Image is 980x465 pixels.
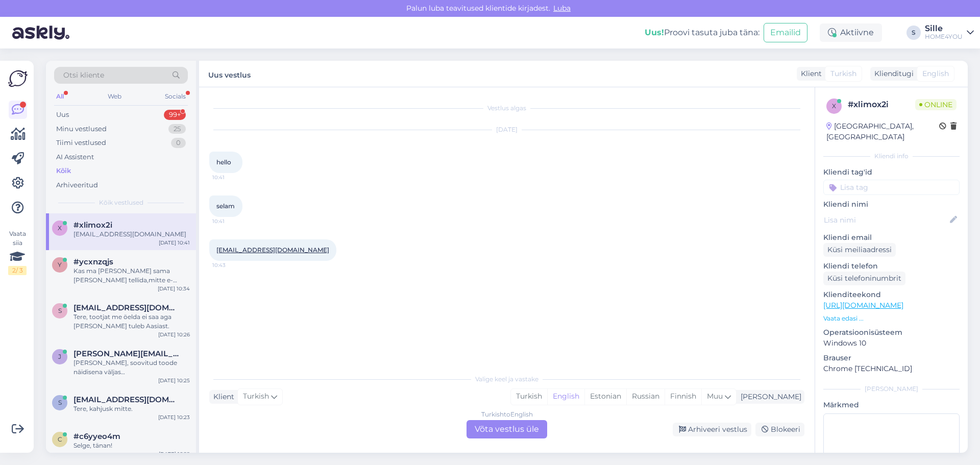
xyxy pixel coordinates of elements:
[56,138,106,148] div: Tiimi vestlused
[56,152,94,162] div: AI Assistent
[158,377,190,384] div: [DATE] 10:25
[826,121,939,142] div: [GEOGRAPHIC_DATA], [GEOGRAPHIC_DATA]
[673,423,751,436] div: Arhiveeri vestlus
[823,400,960,410] p: Märkmed
[823,314,960,323] p: Vaata edasi ...
[56,110,69,120] div: Uus
[823,232,960,243] p: Kliendi email
[8,229,27,275] div: Vaata siia
[511,389,547,404] div: Turkish
[58,399,62,406] span: s
[823,199,960,210] p: Kliendi nimi
[63,70,104,81] span: Otsi kliente
[209,125,804,134] div: [DATE]
[58,261,62,268] span: y
[54,90,66,103] div: All
[830,68,856,79] span: Turkish
[168,124,186,134] div: 25
[823,301,903,310] a: [URL][DOMAIN_NAME]
[208,67,251,81] label: Uus vestlus
[823,272,905,285] div: Küsi telefoninumbrit
[99,198,143,207] span: Kõik vestlused
[171,138,186,148] div: 0
[550,4,574,13] span: Luba
[584,389,626,404] div: Estonian
[159,450,190,458] div: [DATE] 16:29
[481,410,533,419] div: Turkish to English
[58,435,62,443] span: c
[73,395,180,404] span: sirje.lepuk@gmail.com
[755,423,804,436] div: Blokeeri
[212,217,251,225] span: 10:41
[212,261,251,269] span: 10:43
[216,158,231,166] span: hello
[823,289,960,300] p: Klienditeekond
[209,391,234,402] div: Klient
[922,68,949,79] span: English
[824,214,948,226] input: Lisa nimi
[73,230,190,239] div: [EMAIL_ADDRESS][DOMAIN_NAME]
[645,28,664,37] b: Uus!
[212,174,251,181] span: 10:41
[58,224,62,232] span: x
[645,27,759,39] div: Proovi tasuta juba täna:
[158,331,190,338] div: [DATE] 10:26
[823,152,960,161] div: Kliendi info
[626,389,665,404] div: Russian
[707,391,723,401] span: Muu
[73,404,190,413] div: Tere, kahjusk mitte.
[823,243,896,257] div: Küsi meiliaadressi
[73,266,190,285] div: Kas ma [PERSON_NAME] sama [PERSON_NAME] tellida,mitte e-poest?
[925,25,963,33] div: Sille
[8,69,28,88] img: Askly Logo
[925,33,963,41] div: HOME4YOU
[73,312,190,331] div: Tere, tootjat me öelda ei saa aga [PERSON_NAME] tuleb Aasiast.
[209,104,804,113] div: Vestlus algas
[870,68,914,79] div: Klienditugi
[823,384,960,394] div: [PERSON_NAME]
[73,432,120,441] span: #c6yyeo4m
[209,375,804,384] div: Valige keel ja vastake
[216,202,235,210] span: selam
[106,90,124,103] div: Web
[823,180,960,195] input: Lisa tag
[73,358,190,377] div: [PERSON_NAME], soovitud toode näidisena väljas [GEOGRAPHIC_DATA], [GEOGRAPHIC_DATA], Tänassilma S...
[58,353,61,360] span: j
[823,167,960,178] p: Kliendi tag'id
[56,180,98,190] div: Arhiveeritud
[823,327,960,338] p: Operatsioonisüsteem
[823,338,960,349] p: Windows 10
[56,124,107,134] div: Minu vestlused
[820,23,882,42] div: Aktiivne
[467,420,547,438] div: Võta vestlus üle
[58,307,62,314] span: s
[158,285,190,292] div: [DATE] 10:34
[797,68,822,79] div: Klient
[547,389,584,404] div: English
[823,261,960,272] p: Kliendi telefon
[832,102,836,110] span: x
[159,239,190,247] div: [DATE] 10:41
[665,389,701,404] div: Finnish
[73,221,112,230] span: #xlimox2i
[56,166,71,176] div: Kõik
[764,23,807,42] button: Emailid
[158,413,190,421] div: [DATE] 10:23
[915,99,957,110] span: Online
[925,25,974,41] a: SilleHOME4YOU
[73,349,180,358] span: janika@madmoto.ee
[823,353,960,363] p: Brauser
[823,363,960,374] p: Chrome [TECHNICAL_ID]
[73,441,190,450] div: Selge, tänan!
[906,26,921,40] div: S
[73,257,113,266] span: #ycxnzqjs
[8,266,27,275] div: 2 / 3
[164,110,186,120] div: 99+
[737,391,801,402] div: [PERSON_NAME]
[163,90,188,103] div: Socials
[216,246,329,254] a: [EMAIL_ADDRESS][DOMAIN_NAME]
[848,99,915,111] div: # xlimox2i
[243,391,269,402] span: Turkish
[73,303,180,312] span: savin57@list.ru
